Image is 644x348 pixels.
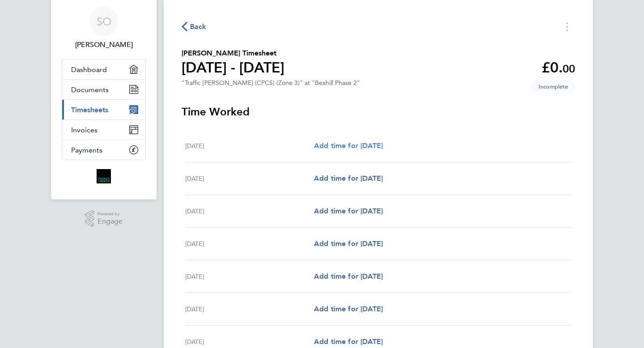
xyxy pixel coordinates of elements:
[71,85,109,94] span: Documents
[314,337,383,346] span: Add time for [DATE]
[182,48,284,59] h2: [PERSON_NAME] Timesheet
[185,140,314,151] div: [DATE]
[185,206,314,216] div: [DATE]
[185,336,314,347] div: [DATE]
[314,174,383,182] span: Add time for [DATE]
[314,206,383,216] a: Add time for [DATE]
[314,207,383,215] span: Add time for [DATE]
[542,59,575,76] app-decimal: £0.
[182,79,360,87] div: "Traffic [PERSON_NAME] (CPCS) (Zone 3)" at "Bexhill Phase 2"
[97,210,123,218] span: Powered by
[314,239,383,248] span: Add time for [DATE]
[97,169,111,183] img: bromak-logo-retina.png
[62,120,145,140] a: Invoices
[62,80,145,99] a: Documents
[185,304,314,314] div: [DATE]
[190,21,207,32] span: Back
[62,39,146,50] span: Samuel Offei
[71,146,102,154] span: Payments
[314,141,383,150] span: Add time for [DATE]
[62,7,146,50] a: SO[PERSON_NAME]
[314,271,383,282] a: Add time for [DATE]
[62,169,146,183] a: Go to home page
[314,173,383,184] a: Add time for [DATE]
[182,59,284,76] h1: [DATE] - [DATE]
[97,16,111,27] span: SO
[559,20,575,34] button: Timesheets Menu
[563,62,575,75] span: 00
[71,106,108,114] span: Timesheets
[182,21,207,32] button: Back
[62,59,145,79] a: Dashboard
[185,238,314,249] div: [DATE]
[71,126,97,134] span: Invoices
[85,210,123,227] a: Powered byEngage
[314,140,383,151] a: Add time for [DATE]
[314,272,383,280] span: Add time for [DATE]
[97,218,123,225] span: Engage
[314,305,383,313] span: Add time for [DATE]
[182,105,575,119] h3: Time Worked
[185,173,314,184] div: [DATE]
[185,271,314,282] div: [DATE]
[314,238,383,249] a: Add time for [DATE]
[71,65,107,74] span: Dashboard
[531,79,575,94] span: This timesheet is Incomplete.
[62,100,145,119] a: Timesheets
[314,304,383,314] a: Add time for [DATE]
[62,140,145,160] a: Payments
[314,336,383,347] a: Add time for [DATE]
